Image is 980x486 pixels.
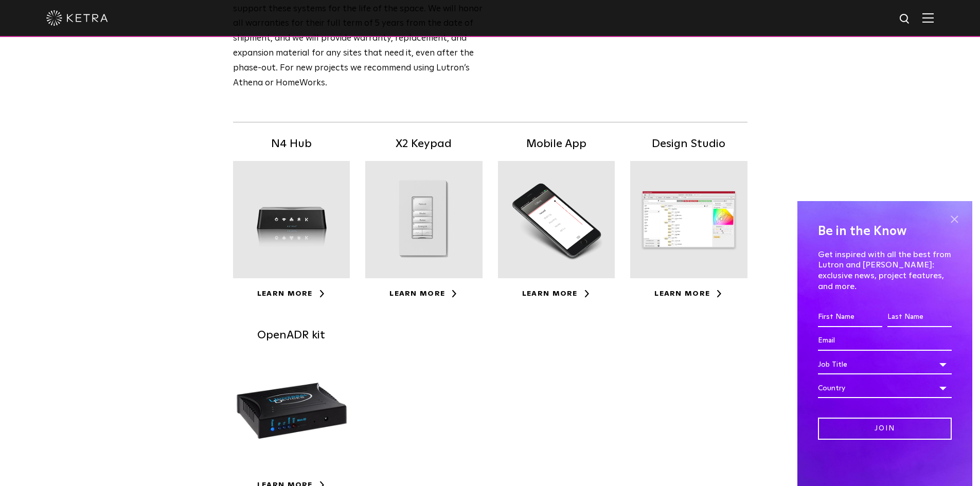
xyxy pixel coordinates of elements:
h5: X2 Keypad [365,135,483,153]
img: ketra-logo-2019-white [46,10,108,26]
a: Learn More [654,290,723,297]
input: Last Name [887,308,952,327]
input: Join [818,418,952,440]
div: Job Title [818,355,952,374]
div: Country [818,379,952,398]
input: Email [818,331,952,351]
p: Get inspired with all the best from Lutron and [PERSON_NAME]: exclusive news, project features, a... [818,249,952,292]
h5: N4 Hub [233,135,350,153]
h5: Design Studio [630,135,747,153]
a: Learn More [389,290,458,297]
input: First Name [818,308,882,327]
h5: Mobile App [498,135,615,153]
a: Learn More [522,290,591,297]
h4: Be in the Know [818,222,952,241]
a: Learn More [257,290,326,297]
h5: OpenADR kit [233,327,350,345]
img: Hamburger%20Nav.svg [922,13,934,23]
img: search icon [899,13,912,26]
